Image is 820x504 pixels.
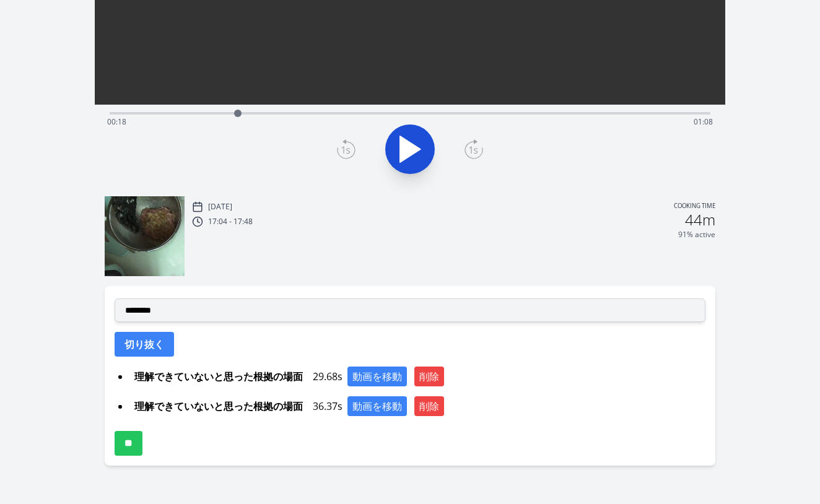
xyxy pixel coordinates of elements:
span: 理解できていないと思った根拠の場面 [129,396,308,416]
p: 17:04 - 17:48 [208,217,253,227]
div: 36.37s [129,396,705,416]
button: 動画を移動 [347,367,407,386]
span: 01:08 [694,116,713,127]
button: 切り抜く [115,332,174,357]
button: 削除 [414,396,444,416]
h2: 44m [685,212,715,227]
span: 00:18 [107,116,126,127]
span: 理解できていないと思った根拠の場面 [129,367,308,386]
p: Cooking time [674,201,715,212]
img: 250905080507_thumb.jpeg [105,196,185,276]
p: [DATE] [208,202,232,212]
button: 動画を移動 [347,396,407,416]
p: 91% active [678,230,715,240]
button: 削除 [414,367,444,386]
div: 29.68s [129,367,705,386]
